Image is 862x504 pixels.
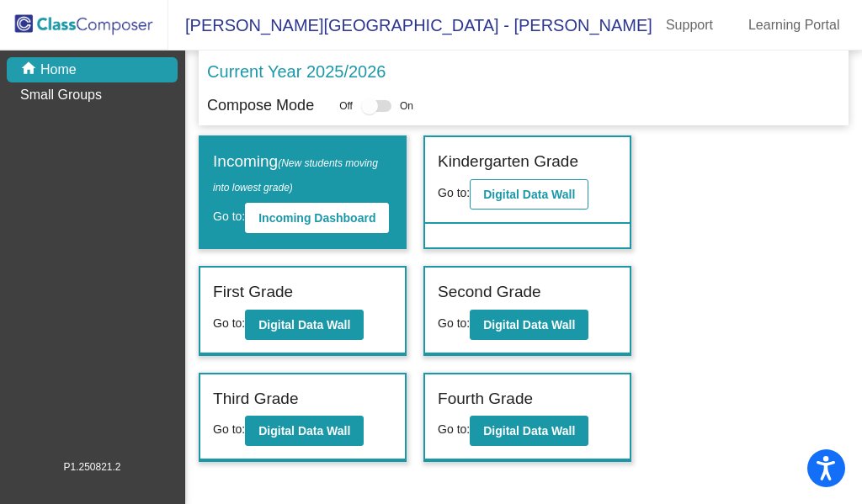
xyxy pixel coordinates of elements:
span: Off [339,98,353,114]
b: Digital Data Wall [258,424,350,438]
label: First Grade [213,280,293,305]
b: Digital Data Wall [483,424,575,438]
span: Go to: [438,186,470,199]
b: Incoming Dashboard [258,211,375,225]
b: Digital Data Wall [483,188,575,201]
span: Go to: [438,422,470,436]
span: Go to: [213,210,245,223]
mat-icon: home [20,60,40,80]
p: Current Year 2025/2026 [207,59,386,84]
button: Digital Data Wall [470,179,588,210]
span: Go to: [213,316,245,330]
label: Third Grade [213,387,298,411]
b: Digital Data Wall [483,318,575,332]
a: Support [652,12,726,39]
p: Compose Mode [207,94,314,117]
a: Learning Portal [735,12,854,39]
label: Kindergarten Grade [438,150,578,174]
span: [PERSON_NAME][GEOGRAPHIC_DATA] - [PERSON_NAME] [168,12,652,39]
label: Fourth Grade [438,387,533,411]
span: (New students moving into lowest grade) [213,157,378,194]
label: Second Grade [438,280,541,305]
p: Home [40,60,77,80]
button: Incoming Dashboard [245,203,389,233]
span: Go to: [438,316,470,330]
button: Digital Data Wall [470,310,588,340]
label: Incoming [213,150,392,198]
button: Digital Data Wall [470,416,588,446]
span: On [400,98,413,114]
p: Small Groups [20,85,102,105]
b: Digital Data Wall [258,318,350,332]
button: Digital Data Wall [245,310,364,340]
span: Go to: [213,422,245,436]
button: Digital Data Wall [245,416,364,446]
